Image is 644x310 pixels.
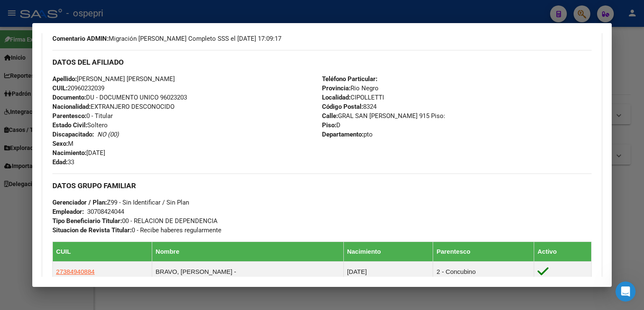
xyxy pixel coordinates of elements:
strong: Departamento: [322,131,364,138]
strong: Piso: [322,121,336,129]
i: NO (00) [97,131,119,138]
span: D [322,121,340,129]
h3: DATOS DEL AFILIADO [52,58,592,67]
strong: Estado Civil: [52,121,87,129]
th: Parentesco [433,242,534,261]
span: 0 - Recibe haberes regularmente [52,226,221,234]
span: DU - DOCUMENTO UNICO 96023203 [52,94,187,101]
div: 30708424044 [87,207,124,216]
th: Activo [534,242,592,261]
span: 20960232039 [52,84,104,92]
strong: Calle: [322,112,338,120]
strong: Empleador: [52,208,84,215]
strong: CUIL: [52,84,68,92]
span: Migración [PERSON_NAME] Completo SSS el [DATE] 17:09:17 [52,34,281,43]
td: 2 - Concubino [433,261,534,282]
span: [DATE] [52,149,105,157]
strong: Edad: [52,158,68,166]
span: 00 - RELACION DE DEPENDENCIA [52,217,218,225]
strong: Sexo: [52,140,68,147]
strong: Discapacitado: [52,131,94,138]
span: 8324 [322,103,377,110]
strong: Localidad: [322,94,351,101]
strong: Teléfono Particular: [322,75,377,83]
strong: Código Postal: [322,103,363,110]
strong: Situacion de Revista Titular: [52,226,132,234]
th: Nombre [152,242,344,261]
span: Soltero [52,121,108,129]
span: pto [322,131,373,138]
span: [PERSON_NAME] [PERSON_NAME] [52,75,175,83]
span: 27384940884 [56,268,95,275]
strong: Nacimiento: [52,149,86,157]
th: Nacimiento [343,242,433,261]
strong: Nacionalidad: [52,103,91,110]
strong: Tipo Beneficiario Titular: [52,217,122,225]
h3: DATOS GRUPO FAMILIAR [52,181,592,190]
th: CUIL [52,242,152,261]
td: BRAVO, [PERSON_NAME] - [152,261,344,282]
strong: Documento: [52,94,86,101]
strong: Comentario ADMIN: [52,35,109,42]
span: Z99 - Sin Identificar / Sin Plan [52,199,189,206]
strong: Apellido: [52,75,77,83]
strong: Gerenciador / Plan: [52,199,107,206]
span: EXTRANJERO DESCONOCIDO [52,103,174,110]
span: 33 [52,158,74,166]
span: 0 - Titular [52,112,113,120]
iframe: Intercom live chat [615,281,636,302]
span: M [52,140,73,147]
span: Rio Negro [322,84,379,92]
span: CIPOLLETTI [322,94,384,101]
td: [DATE] [343,261,433,282]
strong: Provincia: [322,84,351,92]
strong: Parentesco: [52,112,86,120]
span: GRAL SAN [PERSON_NAME] 915 Piso: [322,112,445,120]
